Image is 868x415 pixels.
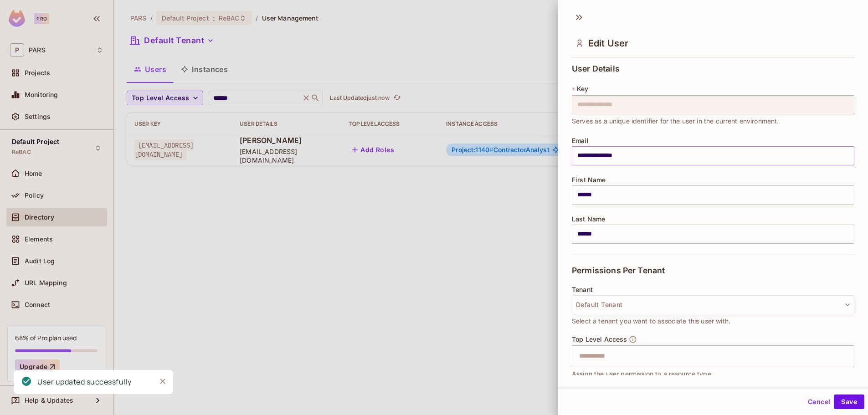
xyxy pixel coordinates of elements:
button: Cancel [804,395,834,409]
span: Key [577,85,588,92]
span: Last Name [572,215,605,223]
button: Close [156,374,169,388]
button: Open [849,355,851,357]
button: Default Tenant [572,295,854,314]
span: Email [572,137,589,144]
div: User updated successfully [37,376,132,388]
span: Assign the user permission to a resource type [572,369,711,379]
span: User Details [572,64,620,73]
span: Edit User [588,38,628,49]
button: Save [834,395,864,409]
span: Tenant [572,286,593,293]
span: Serves as a unique identifier for the user in the current environment. [572,116,779,126]
span: Permissions Per Tenant [572,266,665,275]
span: First Name [572,176,606,184]
span: Top Level Access [572,336,627,343]
span: Select a tenant you want to associate this user with. [572,316,730,326]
